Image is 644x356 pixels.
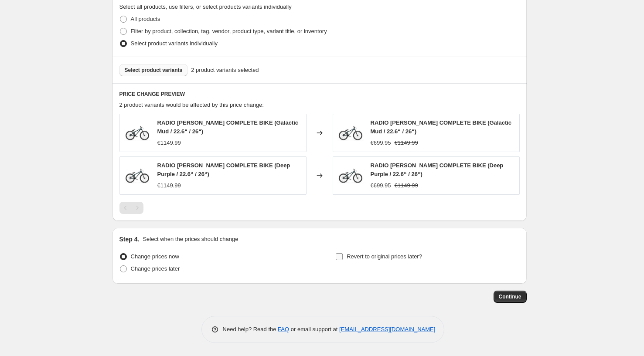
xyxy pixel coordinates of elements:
[125,67,183,74] span: Select product variants
[131,265,180,272] span: Change prices later
[119,202,143,214] nav: Pagination
[157,162,290,177] span: RADIO [PERSON_NAME] COMPLETE BIKE (Deep Purple / 22.6“ / 26“)
[119,102,264,108] span: 2 product variants would be affected by this price change:
[131,253,179,260] span: Change prices now
[157,119,299,135] span: RADIO [PERSON_NAME] COMPLETE BIKE (Galactic Mud / 22.6“ / 26“)
[395,139,418,147] strike: €1149.99
[371,119,512,135] span: RADIO [PERSON_NAME] COMPLETE BIKE (Galactic Mud / 22.6“ / 26“)
[131,16,160,22] span: All products
[339,326,435,332] a: [EMAIL_ADDRESS][DOMAIN_NAME]
[131,40,218,47] span: Select product variants individually
[337,120,364,146] img: Radio_Griffin_26_Cobalt_Green_4055822509367_web_1_2048x2048_879516c1-3067-4ec8-9b36-8d3f23f71ec7_...
[119,3,292,10] span: Select all products, use filters, or select products variants individually
[124,120,150,146] img: Radio_Griffin_26_Cobalt_Green_4055822509367_web_1_2048x2048_879516c1-3067-4ec8-9b36-8d3f23f71ec7_...
[371,139,391,147] div: €699.95
[347,253,422,260] span: Revert to original prices later?
[278,326,289,332] a: FAQ
[157,139,181,147] div: €1149.99
[223,326,278,332] span: Need help? Read the
[494,291,527,303] button: Continue
[119,64,188,76] button: Select product variants
[119,235,140,244] h2: Step 4.
[499,293,521,300] span: Continue
[371,162,504,177] span: RADIO [PERSON_NAME] COMPLETE BIKE (Deep Purple / 22.6“ / 26“)
[157,181,181,190] div: €1149.99
[289,326,339,332] span: or email support at
[395,181,418,190] strike: €1149.99
[143,235,238,244] p: Select when the prices should change
[191,66,259,75] span: 2 product variants selected
[131,28,327,34] span: Filter by product, collection, tag, vendor, product type, variant title, or inventory
[371,181,391,190] div: €699.95
[124,163,150,189] img: Radio_Griffin_26_Cobalt_Green_4055822509367_web_1_2048x2048_879516c1-3067-4ec8-9b36-8d3f23f71ec7_...
[119,91,520,98] h6: PRICE CHANGE PREVIEW
[337,163,364,189] img: Radio_Griffin_26_Cobalt_Green_4055822509367_web_1_2048x2048_879516c1-3067-4ec8-9b36-8d3f23f71ec7_...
